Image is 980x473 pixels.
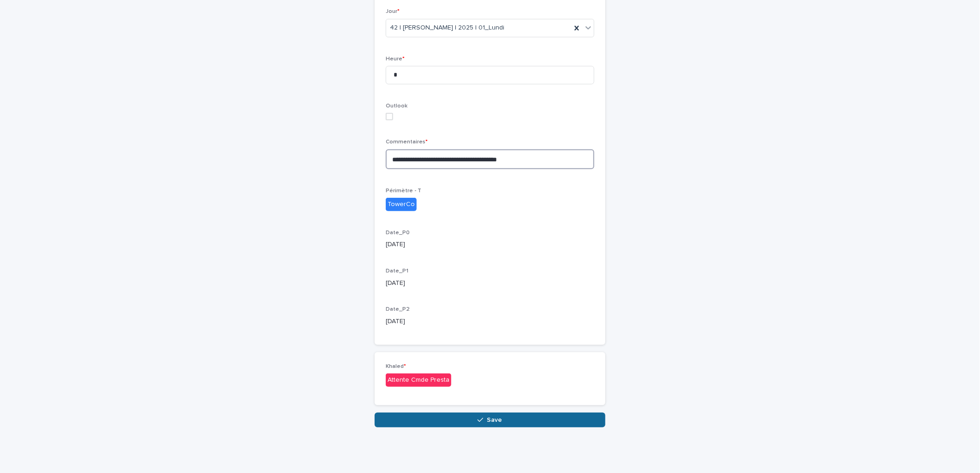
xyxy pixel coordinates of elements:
[386,139,428,145] span: Commentaires
[386,198,417,211] div: TowerCo
[386,373,451,387] div: Attente Cmde Presta
[386,268,408,274] span: Date_P1
[386,56,405,62] span: Heure
[386,317,594,326] p: [DATE]
[386,307,410,312] span: Date_P2
[386,188,421,194] span: Périmètre - T
[386,278,594,288] p: [DATE]
[386,240,594,249] p: [DATE]
[375,413,605,427] button: Save
[386,230,410,236] span: Date_P0
[487,417,502,423] span: Save
[386,9,400,14] span: Jour
[390,23,504,33] span: 42 | [PERSON_NAME] | 2025 | 01_Lundi
[386,103,407,109] span: Outlook
[386,364,406,369] span: Khaled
